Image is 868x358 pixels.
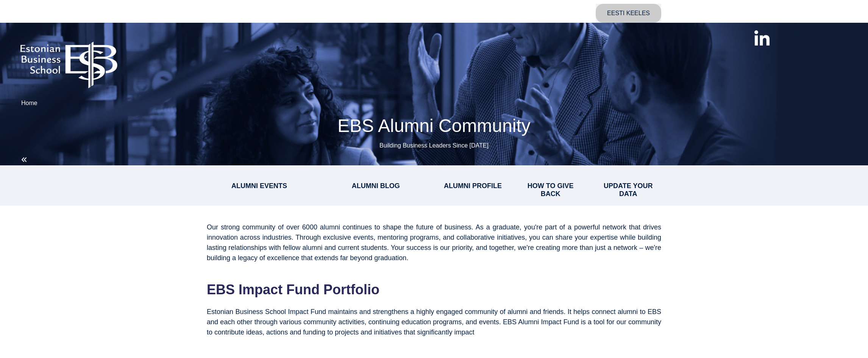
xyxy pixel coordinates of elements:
[8,30,130,93] img: ebs_logo2016_white-1
[754,30,770,46] img: linkedin-xxl
[207,223,661,262] span: Our strong community of over 6000 alumni continues to shape the future of business. As a graduate...
[231,182,287,190] a: ALUMNI EVENTS
[207,308,661,336] span: Estonian Business School Impact Fund maintains and strengthens a highly engaged community of alum...
[379,142,489,149] span: Building Business Leaders Since [DATE]
[444,182,502,190] a: ALUMNI PROFILE
[337,116,531,136] span: EBS Alumni Community
[596,4,661,23] a: Eesti keeles
[604,182,653,198] a: UPDATE YOUR DATA
[207,282,661,298] h2: EBS Impact Fund Portfolio
[528,182,574,198] a: HOW TO GIVE BACK
[21,100,37,106] a: Home
[352,182,400,190] a: ALUMNI BLOG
